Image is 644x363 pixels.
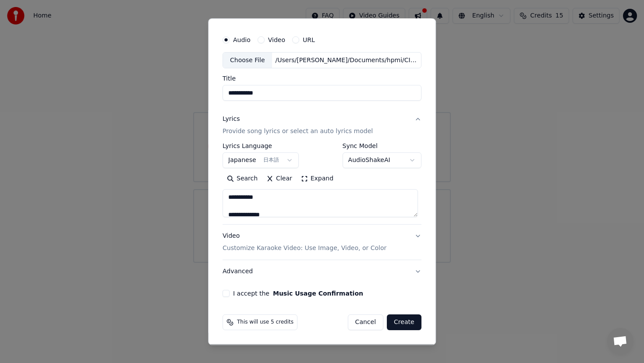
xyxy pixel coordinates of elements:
button: Create [387,314,421,330]
button: Clear [262,172,297,186]
label: URL [303,36,315,42]
button: Cancel [348,314,383,330]
button: Advanced [223,260,421,283]
label: Video [268,36,285,42]
div: Choose File [223,52,272,68]
div: LyricsProvide song lyrics or select an auto lyrics model [223,143,421,224]
label: I accept the [233,290,363,296]
label: Audio [233,36,251,42]
span: This will use 5 credits [237,319,294,326]
button: I accept the [273,290,363,296]
div: Video [223,232,386,253]
p: Provide song lyrics or select an auto lyrics model [223,127,373,136]
div: Lyrics [223,115,240,123]
button: VideoCustomize Karaoke Video: Use Image, Video, or Color [223,225,421,260]
button: Search [223,172,262,186]
p: Customize Karaoke Video: Use Image, Video, or Color [223,244,386,253]
label: Sync Model [343,143,421,149]
button: Expand [297,172,338,186]
label: Lyrics Language [223,143,299,149]
button: LyricsProvide song lyrics or select an auto lyrics model [223,108,421,143]
div: /Users/[PERSON_NAME]/Documents/hpmi/CIY.m4a [272,56,421,64]
label: Title [223,75,421,81]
